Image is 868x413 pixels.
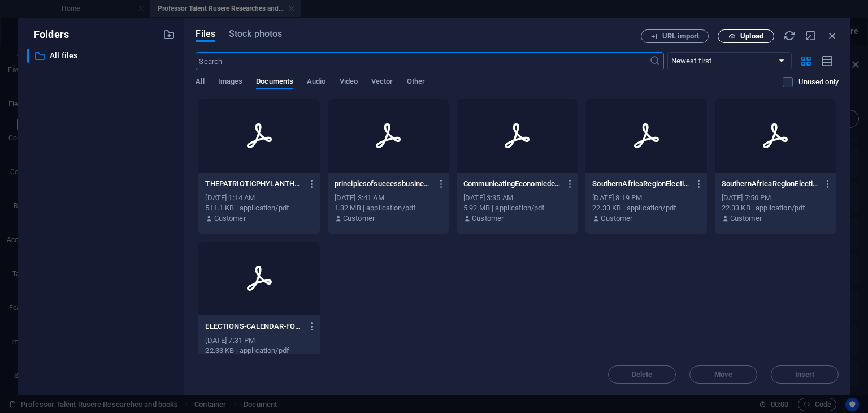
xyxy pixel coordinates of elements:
[722,193,829,203] div: [DATE] 7:50 PM
[592,179,689,189] p: SouthernAfricaRegionElectioncalendar2022-2026-b5QP1qRKYS036RZmG7C6nQ.PDF
[205,321,302,332] p: ELECTIONS-CALENDAR-FOR-SADC-2022-TO-2026-SADCParliamentaryForum-UA31htTjp_dmQPoBOouSwA.PDF
[196,27,215,41] span: Files
[592,203,700,213] div: 22.33 KB | application/pdf
[463,179,561,189] p: CommunicatingEconomicdevelopmentsustainability-ProfessorTalentRusere-efqYKqGXgPe3VQWPjhqvTA.pdf
[592,193,700,203] div: [DATE] 8:19 PM
[27,49,29,63] div: ​
[218,75,243,91] span: Images
[662,33,699,40] span: URL import
[641,29,709,43] button: URL import
[343,213,375,223] p: Customer
[196,52,649,70] input: Search
[783,29,796,42] i: Reload
[407,75,425,91] span: Other
[718,29,774,43] button: Upload
[163,28,175,41] i: Create new folder
[205,335,313,346] div: [DATE] 7:31 PM
[5,5,80,14] a: Skip to main content
[798,77,839,87] p: Displays only files that are not in use on the website. Files added during this session can still...
[740,33,763,40] span: Upload
[205,179,302,189] p: THEPATRIOTICPHYLANTHROPIST-09s7I373i3b3T5kPILQa7w.pdf
[196,75,204,91] span: All
[463,193,571,203] div: [DATE] 3:35 AM
[256,75,293,91] span: Documents
[826,29,839,42] i: Close
[205,346,313,356] div: 22.33 KB | application/pdf
[205,203,313,213] div: 511.1 KB | application/pdf
[27,27,69,42] p: Folders
[307,75,325,91] span: Audio
[340,75,358,91] span: Video
[722,179,819,189] p: SouthernAfricaRegionElectioncalendar2022-2026-L_JKjvSRkNRRqvZcJMdPyw.PDF
[229,27,282,41] span: Stock photos
[335,203,442,213] div: 1.32 MB | application/pdf
[205,193,313,203] div: [DATE] 1:14 AM
[805,29,817,42] i: Minimize
[730,213,762,223] p: Customer
[335,179,432,189] p: principlesofsuccessbusinessentrepreneurship-Prof.TalentRusere-ys2cewlka7ZcKsEe7feFMQ.pdf
[472,213,504,223] p: Customer
[463,203,571,213] div: 5.92 MB | application/pdf
[335,193,442,203] div: [DATE] 3:41 AM
[50,49,155,62] p: All files
[371,75,393,91] span: Vector
[601,213,632,223] p: Customer
[214,213,246,223] p: Customer
[722,203,829,213] div: 22.33 KB | application/pdf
